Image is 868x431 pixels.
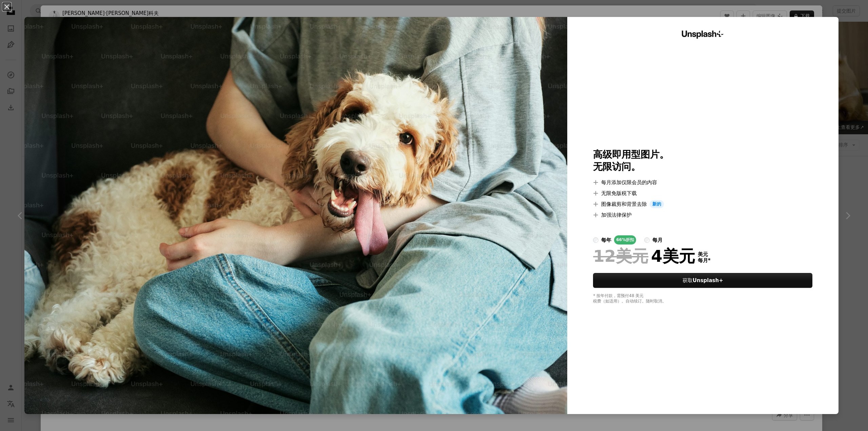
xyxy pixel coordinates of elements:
[593,293,629,298] font: * 按年付款，需预付
[601,190,637,196] font: 无限免版税下载
[644,237,650,243] input: 每月
[629,293,644,298] font: 48 美元
[626,237,634,242] font: 折扣
[698,257,708,263] font: 每月
[652,237,663,243] font: 每月
[593,247,648,266] font: 12美元
[601,179,657,185] font: 每月添加仅限会员的内容
[651,247,695,266] font: 4美元
[616,237,626,242] font: 66%
[593,149,669,160] font: 高级即用型图片。
[593,237,598,243] input: 每年66%折扣
[652,201,661,207] font: 新的
[693,277,723,283] font: Unsplash+
[593,161,640,172] font: 无限访问。
[698,251,708,257] font: 美元
[601,201,647,207] font: 图像裁剪和背景去除
[593,299,666,303] font: 税费（如适用）。自动续订。随时取消。
[593,273,812,288] button: 获取Unsplash+
[601,237,611,243] font: 每年
[683,277,693,283] font: 获取
[601,212,632,218] font: 加强法律保护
